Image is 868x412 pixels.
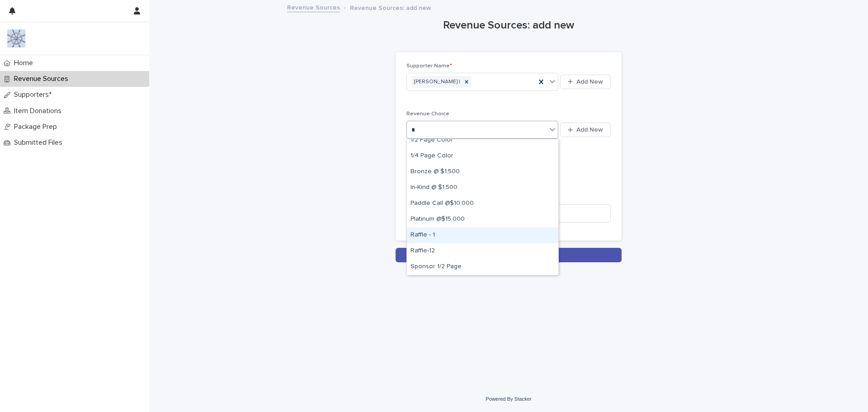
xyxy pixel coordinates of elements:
h1: Revenue Sources: add new [396,19,622,32]
p: Package Prep [10,123,64,131]
p: Revenue Sources: add new [350,2,431,12]
p: Item Donations [10,107,69,115]
img: 9nJvCigXQD6Aux1Mxhwl [7,29,25,47]
div: Raffle-12 [407,243,558,259]
a: Revenue Sources [287,2,340,12]
a: Powered By Stacker [486,396,531,402]
div: Raffle - 1 [407,227,558,243]
p: Home [10,59,40,67]
span: Add New [576,127,603,133]
p: Revenue Sources [10,75,75,83]
p: Supporters* [10,90,59,99]
button: Save [396,248,622,262]
div: Sponsor 1/2 Page [407,259,558,275]
div: 1/2 Page Color [407,133,558,148]
div: Bronze @ $1,500 [407,164,558,180]
div: 1/4 Page Color [407,148,558,164]
div: Platinum @$15,000 [407,212,558,227]
span: Supporter Name [406,63,452,69]
div: Paddle Call @$10,000 [407,196,558,212]
p: Submitted Files [10,138,70,147]
div: [PERSON_NAME] | [411,76,462,88]
button: Add New [560,75,611,89]
span: Add New [576,79,603,85]
div: In-Kind @ $1,500 [407,180,558,196]
span: Revenue Choice [406,111,449,117]
button: Add New [560,123,611,137]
